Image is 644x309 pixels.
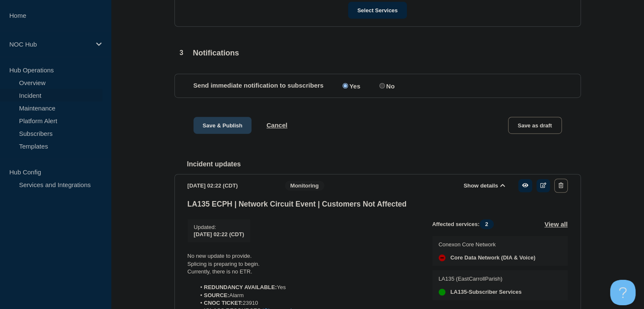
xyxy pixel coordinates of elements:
[377,82,395,90] label: No
[188,200,568,209] h3: LA135 ECPH | Network Circuit Event | Customers Not Affected
[544,219,568,229] button: View all
[204,284,277,290] strong: REDUNDANCY AVAILABLE:
[610,280,636,305] iframe: Help Scout Beacon - Open
[196,284,419,291] li: Yes
[9,41,91,48] p: NOC Hub
[194,231,244,237] span: [DATE] 02:22 (CDT)
[193,117,252,134] button: Save & Publish
[285,181,324,190] span: Monitoring
[439,289,445,295] div: up
[266,121,287,129] button: Cancel
[508,117,562,134] button: Save as draft
[439,241,536,248] p: Conexon Core Network
[348,2,407,19] button: Select Services
[340,82,360,90] label: Yes
[432,219,498,229] span: Affected services:
[461,182,508,189] button: Show details
[174,46,239,60] div: Notifications
[451,254,536,261] span: Core Data Network (DIA & Voice)
[193,82,562,90] div: Send immediate notification to subscribers
[188,252,419,260] p: No new update to provide.
[343,83,348,88] input: Yes
[480,219,494,229] span: 2
[193,82,324,90] p: Send immediate notification to subscribers
[451,289,522,295] span: LA135-Subscriber Services
[196,292,419,299] li: Alarm
[196,299,419,307] li: 23910
[439,254,445,261] div: down
[379,83,385,88] input: No
[194,224,244,230] p: Updated :
[188,179,272,193] div: [DATE] 02:22 (CDT)
[439,276,522,282] p: LA135 (EastCarrollParish)
[204,292,229,298] strong: SOURCE:
[187,160,581,168] h2: Incident updates
[204,300,243,306] strong: CNOC TICKET:
[188,260,419,268] p: Splicing is preparing to begin.
[174,46,189,60] span: 3
[188,268,419,276] p: Currently, there is no ETR.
